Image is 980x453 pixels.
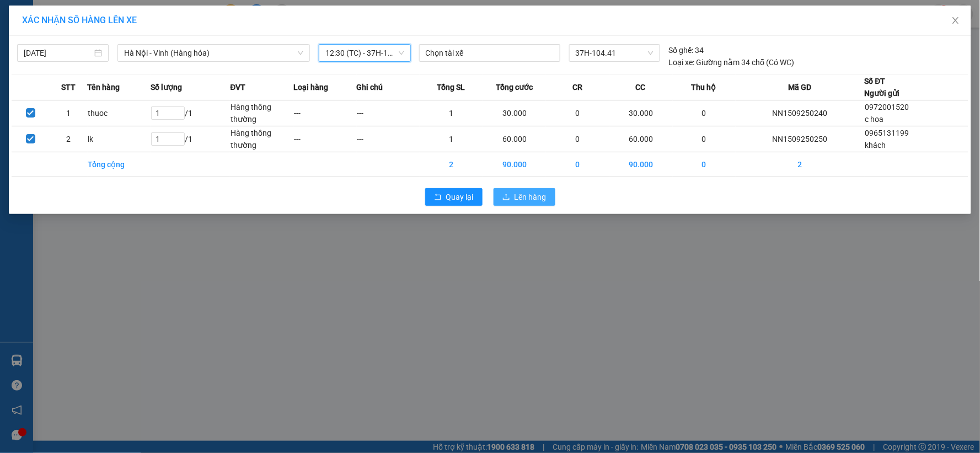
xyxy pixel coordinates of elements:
[609,100,673,126] td: 30.000
[609,126,673,152] td: 60.000
[325,45,404,61] span: 12:30 (TC) - 37H-104.41
[865,75,900,99] div: Số ĐT Người gửi
[576,45,654,61] span: 37H-104.41
[88,100,151,126] td: thuoc
[293,100,357,126] td: ---
[789,81,812,93] span: Mã GD
[736,152,865,177] td: 2
[50,100,88,126] td: 1
[494,188,555,206] button: uploadLên hàng
[546,100,609,126] td: 0
[483,126,547,152] td: 60.000
[865,141,886,150] span: khách
[673,152,736,177] td: 0
[357,100,420,126] td: ---
[151,126,230,152] td: / 1
[293,81,328,93] span: Loại hàng
[61,81,76,93] span: STT
[230,100,293,126] td: Hàng thông thường
[673,126,736,152] td: 0
[88,152,151,177] td: Tổng cộng
[669,56,695,68] span: Loại xe:
[572,81,582,93] span: CR
[22,15,137,25] span: XÁC NHẬN SỐ HÀNG LÊN XE
[425,188,483,206] button: rollbackQuay lại
[546,152,609,177] td: 0
[230,126,293,152] td: Hàng thông thường
[434,193,442,202] span: rollback
[446,191,474,203] span: Quay lại
[88,126,151,152] td: lk
[151,81,182,93] span: Số lượng
[669,44,694,56] span: Số ghế:
[736,126,865,152] td: NN1509250250
[420,100,483,126] td: 1
[50,126,88,152] td: 2
[420,126,483,152] td: 1
[420,152,483,177] td: 2
[636,81,646,93] span: CC
[940,6,971,36] button: Close
[673,100,736,126] td: 0
[88,81,120,93] span: Tên hàng
[357,126,420,152] td: ---
[357,81,383,93] span: Ghi chú
[609,152,673,177] td: 90.000
[692,81,716,93] span: Thu hộ
[515,191,547,203] span: Lên hàng
[24,47,92,59] input: 15/09/2025
[151,100,230,126] td: / 1
[669,56,795,68] div: Giường nằm 34 chỗ (Có WC)
[502,193,510,202] span: upload
[669,44,704,56] div: 34
[124,45,303,61] span: Hà Nội - Vinh (Hàng hóa)
[293,126,357,152] td: ---
[483,152,547,177] td: 90.000
[865,103,909,111] span: 0972001520
[437,81,465,93] span: Tổng SL
[865,129,909,137] span: 0965131199
[483,100,547,126] td: 30.000
[546,126,609,152] td: 0
[297,50,304,56] span: down
[736,100,865,126] td: NN1509250240
[865,115,884,124] span: c hoa
[230,81,245,93] span: ĐVT
[496,81,533,93] span: Tổng cước
[951,16,960,25] span: close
